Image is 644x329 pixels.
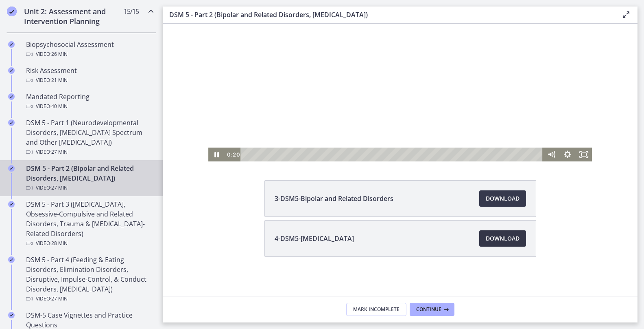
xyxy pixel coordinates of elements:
[8,93,15,100] i: Completed
[486,234,520,243] span: Download
[8,201,15,208] i: Completed
[26,118,153,157] div: DSM 5 - Part 1 (Neurodevelopmental Disorders, [MEDICAL_DATA] Spectrum and Other [MEDICAL_DATA])
[50,238,68,248] span: · 28 min
[410,303,454,316] button: Continue
[26,163,153,193] div: DSM 5 - Part 2 (Bipolar and Related Disorders, [MEDICAL_DATA])
[8,312,15,318] i: Completed
[416,306,441,313] span: Continue
[8,67,15,74] i: Completed
[26,75,153,85] div: Video
[346,303,406,316] button: Mark Incomplete
[50,75,68,85] span: · 21 min
[275,234,354,243] span: 4-DSM5-[MEDICAL_DATA]
[26,66,153,85] div: Risk Assessment
[353,306,399,313] span: Mark Incomplete
[124,7,139,16] span: 15 / 15
[8,41,15,48] i: Completed
[50,183,68,193] span: · 27 min
[8,165,15,172] i: Completed
[8,119,15,126] i: Completed
[50,294,68,304] span: · 27 min
[169,10,608,20] h3: DSM 5 - Part 2 (Bipolar and Related Disorders, [MEDICAL_DATA])
[26,294,153,304] div: Video
[486,194,520,203] span: Download
[26,238,153,248] div: Video
[50,102,68,111] span: · 40 min
[26,183,153,193] div: Video
[26,49,153,59] div: Video
[8,256,15,263] i: Completed
[50,147,68,157] span: · 27 min
[26,102,153,111] div: Video
[479,230,526,247] a: Download
[26,40,153,59] div: Biopsychosocial Assessment
[50,49,68,59] span: · 26 min
[26,199,153,248] div: DSM 5 - Part 3 ([MEDICAL_DATA], Obsessive-Compulsive and Related Disorders, Trauma & [MEDICAL_DAT...
[26,255,153,304] div: DSM 5 - Part 4 (Feeding & Eating Disorders, Elimination Disorders, Disruptive, Impulse-Control, &...
[26,92,153,111] div: Mandated Reporting
[26,147,153,157] div: Video
[7,7,17,16] i: Completed
[479,190,526,207] a: Download
[24,7,123,26] h2: Unit 2: Assessment and Intervention Planning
